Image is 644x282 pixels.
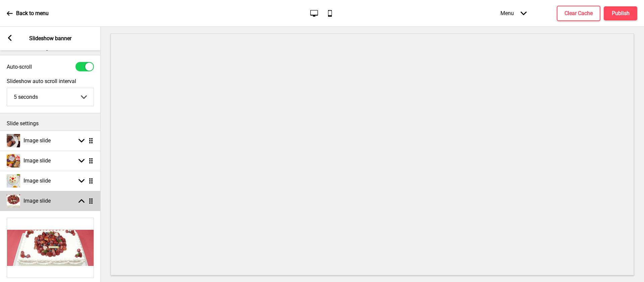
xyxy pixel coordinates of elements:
img: Image [7,218,94,278]
label: Slideshow auto scroll interval [7,78,94,84]
div: Menu [494,3,533,23]
label: Auto-scroll [7,64,32,70]
p: Slideshow banner [29,35,71,42]
p: Back to menu [16,10,49,17]
h4: Image slide [23,177,51,185]
h4: Clear Cache [565,10,593,17]
h4: Image slide [23,157,51,164]
h4: Image slide [23,137,51,144]
a: Back to menu [7,4,49,22]
button: Publish [604,6,637,20]
p: Slide settings [7,120,94,127]
h4: Publish [612,10,630,17]
button: Clear Cache [557,6,600,21]
h4: Image slide [23,197,51,205]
